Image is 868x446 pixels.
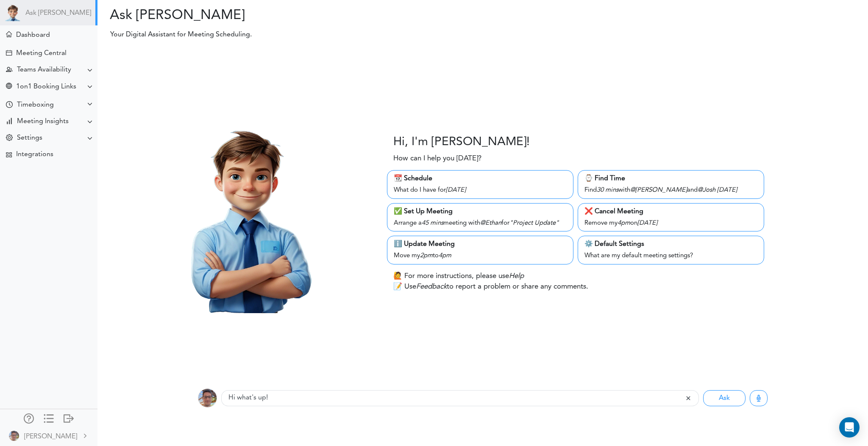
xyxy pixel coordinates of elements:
[584,217,757,229] div: Remove my on
[16,50,67,58] div: Meeting Central
[6,101,13,109] div: Time Your Goals
[480,220,501,226] i: @Ethan
[6,31,12,37] div: Meeting Dashboard
[1,426,97,445] a: [PERSON_NAME]
[394,217,567,229] div: Arrange a meeting with for
[393,153,481,164] p: How can I help you [DATE]?
[17,101,54,109] div: Timeboxing
[703,390,746,406] button: Ask
[4,4,21,21] img: Powered by TEAMCAL AI
[16,83,76,91] div: 1on1 Booking Links
[584,239,757,249] div: ⚙️ Default Settings
[717,187,737,193] i: [DATE]
[24,432,77,442] div: [PERSON_NAME]
[422,220,443,226] i: 45 mins
[637,220,657,226] i: [DATE]
[584,249,757,261] div: What are my default meeting settings?
[618,220,630,226] i: 4pm
[584,206,757,217] div: ❌ Cancel Meeting
[24,413,34,422] div: Manage Members and Externals
[25,9,91,17] a: Ask [PERSON_NAME]
[630,187,687,193] i: @[PERSON_NAME]
[698,187,715,193] i: @Josh
[104,8,476,24] h2: Ask [PERSON_NAME]
[509,273,524,280] i: Help
[597,187,618,193] i: 30 mins
[584,173,757,184] div: ⌚️ Find Time
[446,187,466,193] i: [DATE]
[394,173,567,184] div: 📆 Schedule
[17,134,42,142] div: Settings
[394,184,567,195] div: What do I have for
[9,431,19,441] img: 9k=
[16,31,50,39] div: Dashboard
[24,413,34,425] a: Manage Members and Externals
[104,30,644,40] p: Your Digital Assistant for Meeting Scheduling.
[44,413,54,422] div: Show only icons
[439,253,451,259] i: 4pm
[198,388,217,407] img: 9k=
[6,152,12,158] div: TEAMCAL AI Workflow Apps
[839,417,860,438] div: Open Intercom Messenger
[147,115,346,313] img: Theo.png
[393,135,530,150] h3: Hi, I'm [PERSON_NAME]!
[17,118,69,126] div: Meeting Insights
[64,413,74,422] div: Log out
[16,151,53,159] div: Integrations
[17,66,71,74] div: Teams Availability
[44,413,54,425] a: Change side menu
[394,206,567,217] div: ✅ Set Up Meeting
[393,281,588,292] p: 📝 Use to report a problem or share any comments.
[393,271,524,282] p: 🙋 For more instructions, please use
[420,253,433,259] i: 2pm
[509,220,559,226] i: "Project Update"
[584,184,757,195] div: Find with and
[6,50,12,56] div: Create Meeting
[394,249,567,261] div: Move my to
[6,83,12,91] div: Share Meeting Link
[394,239,567,249] div: ℹ️ Update Meeting
[416,283,447,290] i: Feedback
